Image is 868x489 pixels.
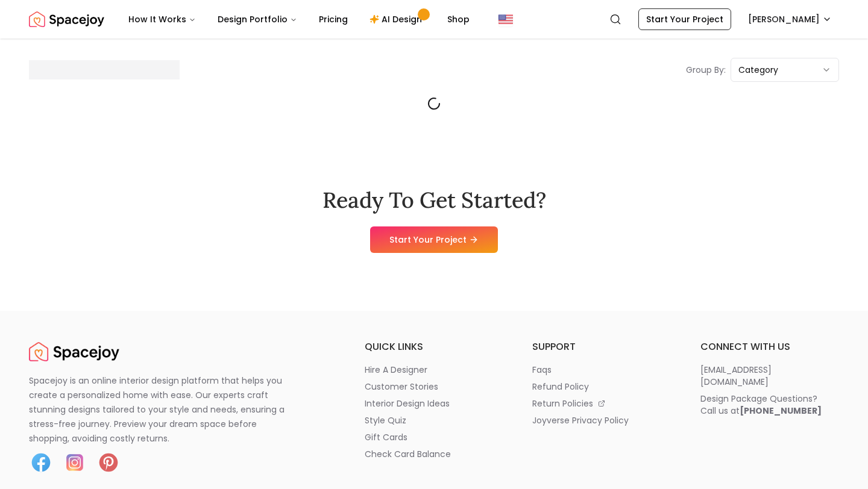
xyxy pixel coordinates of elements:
p: gift cards [365,431,407,443]
a: faqs [532,364,671,376]
nav: Main [119,7,479,31]
a: interior design ideas [365,397,503,410]
button: Design Portfolio [208,7,307,31]
a: refund policy [532,381,671,393]
img: Spacejoy Logo [29,340,119,364]
a: style quiz [365,414,503,426]
p: faqs [532,364,552,376]
a: Start Your Project [638,8,731,30]
button: [PERSON_NAME] [741,8,839,30]
a: hire a designer [365,364,503,376]
a: customer stories [365,381,503,393]
p: interior design ideas [365,397,450,410]
p: return policies [532,397,593,410]
h2: Ready To Get Started? [322,188,546,212]
img: Instagram icon [63,450,87,475]
a: check card balance [365,448,503,460]
a: Shop [438,7,479,31]
b: [PHONE_NUMBER] [740,405,822,417]
p: customer stories [365,381,438,393]
p: check card balance [365,448,451,460]
p: Spacejoy is an online interior design platform that helps you create a personalized home with eas... [29,373,299,446]
img: United States [498,12,513,26]
p: Group By: [686,64,726,76]
a: gift cards [365,431,503,443]
a: Start Your Project [370,226,498,253]
a: Spacejoy [29,7,104,31]
p: style quiz [365,414,406,426]
img: Spacejoy Logo [29,7,104,31]
div: Design Package Questions? Call us at [700,393,822,417]
a: return policies [532,397,671,410]
img: Pinterest icon [96,450,121,475]
a: [EMAIL_ADDRESS][DOMAIN_NAME] [700,364,839,388]
a: Spacejoy [29,340,119,364]
h6: support [532,340,671,354]
button: How It Works [119,7,206,31]
h6: quick links [365,340,503,354]
img: Facebook icon [29,450,53,475]
p: joyverse privacy policy [532,414,629,426]
h6: connect with us [700,340,839,354]
p: hire a designer [365,364,427,376]
a: Design Package Questions?Call us at[PHONE_NUMBER] [700,393,839,417]
a: joyverse privacy policy [532,414,671,426]
a: AI Design [360,7,435,31]
a: Pricing [309,7,357,31]
p: refund policy [532,381,589,393]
